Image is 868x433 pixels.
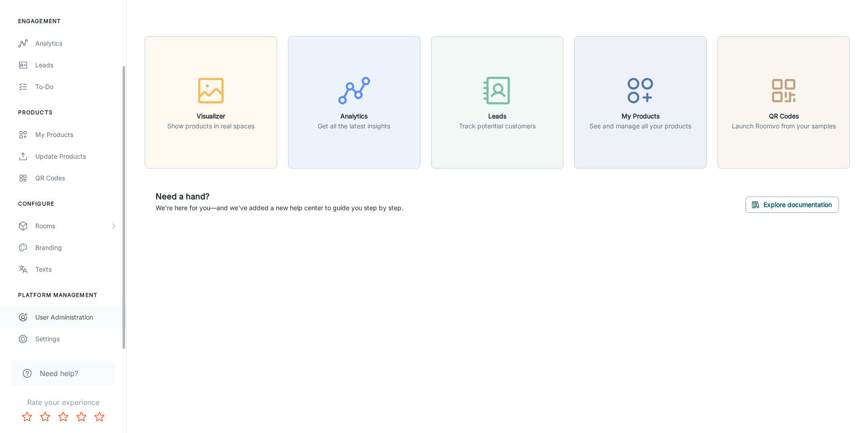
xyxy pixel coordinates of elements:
div: To-do [35,82,117,92]
div: QR Codes [35,173,117,183]
div: Leads [35,60,117,70]
h6: Analytics [318,111,390,121]
h6: Need a hand? [156,190,403,203]
button: QR CodesLaunch Roomvo from your samples [717,36,850,169]
div: My Products [35,130,117,140]
button: LeadsTrack potential customers [431,36,564,169]
h6: My Products [590,111,691,121]
h6: QR Codes [732,111,836,121]
a: Explore documentation [745,199,839,208]
p: Launch Roomvo from your samples [732,121,836,131]
h6: Visualizer [167,111,255,121]
p: Show products in real spaces [167,121,255,131]
h6: Leads [459,111,536,121]
button: Explore documentation [745,197,839,213]
p: See and manage all your products [590,121,691,131]
button: My ProductsSee and manage all your products [574,36,707,169]
a: LeadsTrack potential customers [431,97,564,106]
div: Update Products [35,151,117,161]
button: AnalyticsGet all the latest insights [288,36,420,169]
div: Rooms [35,221,110,231]
a: AnalyticsGet all the latest insights [288,97,420,106]
p: Get all the latest insights [318,121,390,131]
p: Track potential customers [459,121,536,131]
a: QR CodesLaunch Roomvo from your samples [717,97,850,106]
div: Branding [35,243,117,253]
p: We're here for you—and we've added a new help center to guide you step by step. [156,203,403,213]
button: VisualizerShow products in real spaces [145,36,277,169]
a: My ProductsSee and manage all your products [574,97,707,106]
div: Analytics [35,38,117,48]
